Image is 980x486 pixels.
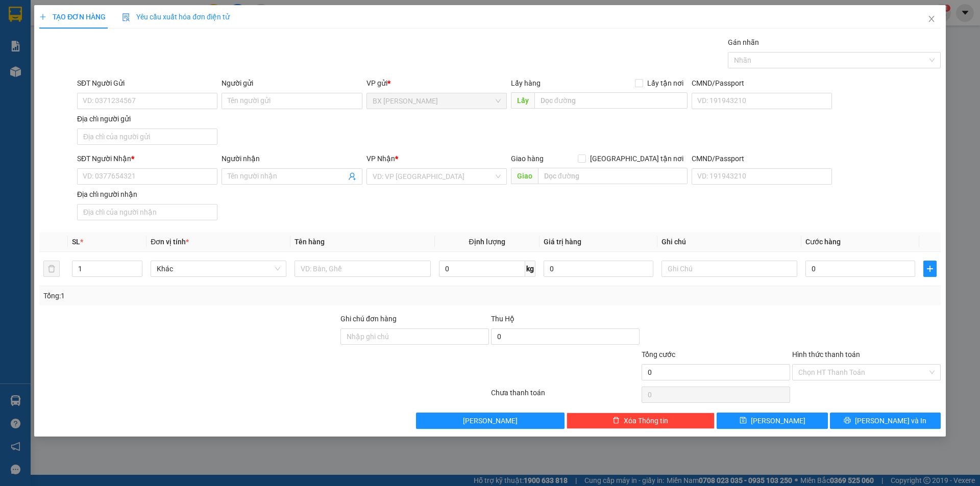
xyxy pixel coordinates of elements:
[692,153,832,164] div: CMND/Passport
[624,415,668,426] span: Xóa Thông tin
[855,415,926,426] span: [PERSON_NAME] và In
[222,78,362,89] div: Người gửi
[740,417,747,425] span: save
[373,93,501,109] span: BX Cao Lãnh
[39,13,46,20] span: plus
[511,79,541,87] span: Lấy hàng
[131,261,142,269] span: Increase Value
[923,261,937,277] button: plus
[612,417,620,425] span: delete
[39,13,106,21] span: TẠO ĐƠN HÀNG
[534,92,688,109] input: Dọc đường
[295,261,430,277] input: VD: Bàn, Ghế
[511,155,544,163] span: Giao hàng
[490,387,641,405] div: Chưa thanh toán
[792,350,860,359] label: Hình thức thanh toán
[538,168,688,184] input: Dọc đường
[77,153,217,164] div: SĐT Người Nhận
[491,315,514,323] span: Thu Hộ
[830,413,941,429] button: printer[PERSON_NAME] và In
[643,78,688,89] span: Lấy tận nơi
[642,350,675,359] span: Tổng cước
[463,415,518,426] span: [PERSON_NAME]
[544,261,653,277] input: 0
[586,153,688,164] span: [GEOGRAPHIC_DATA] tận nơi
[366,155,395,163] span: VP Nhận
[43,290,378,301] div: Tổng: 1
[525,261,535,277] span: kg
[77,189,217,200] div: Địa chỉ người nhận
[661,261,797,277] input: Ghi Chú
[134,263,140,269] span: up
[77,113,217,124] div: Địa chỉ người gửi
[728,38,759,46] label: Gán nhãn
[692,78,832,89] div: CMND/Passport
[151,238,189,246] span: Đơn vị tính
[43,261,60,277] button: delete
[469,238,505,246] span: Định lượng
[122,13,130,21] img: icon
[567,413,715,429] button: deleteXóa Thông tin
[295,238,325,246] span: Tên hàng
[157,261,280,276] span: Khác
[416,413,565,429] button: [PERSON_NAME]
[134,270,140,276] span: down
[77,204,217,220] input: Địa chỉ của người nhận
[340,328,489,345] input: Ghi chú đơn hàng
[717,413,827,429] button: save[PERSON_NAME]
[122,13,230,21] span: Yêu cầu xuất hóa đơn điện tử
[366,78,507,89] div: VP gửi
[844,417,851,425] span: printer
[77,129,217,145] input: Địa chỉ của người gửi
[917,5,946,34] button: Close
[131,269,142,276] span: Decrease Value
[348,172,356,181] span: user-add
[72,238,80,246] span: SL
[657,232,801,252] th: Ghi chú
[927,15,936,23] span: close
[511,168,538,184] span: Giao
[511,92,534,109] span: Lấy
[924,265,936,273] span: plus
[544,238,581,246] span: Giá trị hàng
[751,415,805,426] span: [PERSON_NAME]
[222,153,362,164] div: Người nhận
[340,315,397,323] label: Ghi chú đơn hàng
[77,78,217,89] div: SĐT Người Gửi
[805,238,841,246] span: Cước hàng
